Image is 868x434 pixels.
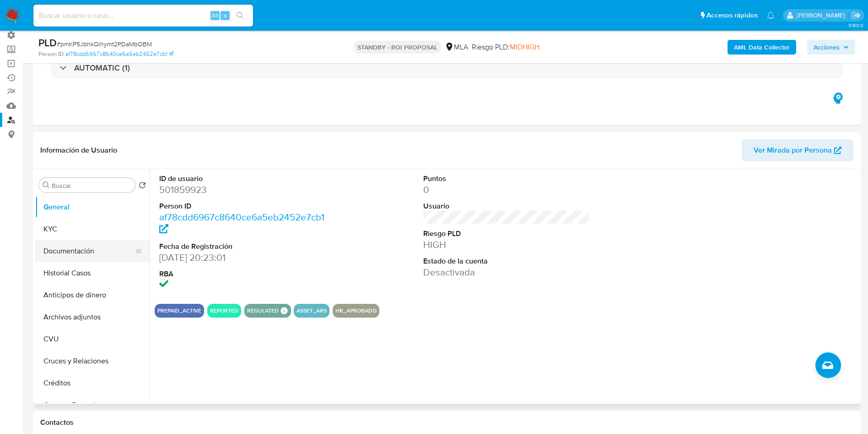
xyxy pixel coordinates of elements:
[35,350,150,372] button: Cruces y Relaciones
[767,11,775,19] a: Notificaciones
[510,42,539,52] span: MIDHIGH
[472,42,539,52] span: Riesgo PLD:
[35,218,150,240] button: KYC
[848,22,863,29] span: 3.160.0
[423,229,590,239] dt: Riesgo PLD
[51,57,842,78] div: AUTOMATIC (1)
[74,63,130,73] h3: AUTOMATIC (1)
[852,11,861,20] a: Salir
[35,262,150,284] button: Historial Casos
[35,240,142,262] button: Documentación
[57,39,152,49] span: # pmKP5JbhkQihymt2PDaMbOBM
[38,35,57,50] b: PLD
[423,256,590,266] dt: Estado de la cuenta
[211,11,219,20] span: Alt
[231,9,249,22] button: search-icon
[797,11,848,20] p: gustavo.deseta@mercadolibre.com
[742,139,853,161] button: Ver Mirada por Persona
[814,40,840,55] span: Acciones
[35,284,150,306] button: Anticipos de dinero
[38,50,64,58] b: Person ID
[159,242,326,252] dt: Fecha de Registración
[35,372,150,394] button: Créditos
[159,174,326,184] dt: ID de usuario
[159,183,326,196] dd: 501859923
[423,183,590,196] dd: 0
[159,201,326,211] dt: Person ID
[52,181,131,190] input: Buscar
[445,42,468,52] div: MLA
[423,238,590,251] dd: HIGH
[35,306,150,328] button: Archivos adjuntos
[43,181,50,189] button: Buscar
[159,269,326,279] dt: RBA
[224,11,226,20] span: s
[734,40,790,55] b: AML Data Collector
[35,328,150,350] button: CVU
[423,266,590,279] dd: Desactivada
[354,41,441,54] p: STANDBY - ROI PROPOSAL
[728,40,796,55] button: AML Data Collector
[65,50,173,58] a: af78cdd6967c8640ce6a5eb2452e7cb1
[423,174,590,184] dt: Puntos
[423,201,590,211] dt: Usuario
[33,10,253,22] input: Buscar usuario o caso...
[35,196,150,218] button: General
[40,146,117,155] h1: Información de Usuario
[807,40,855,55] button: Acciones
[159,251,326,264] dd: [DATE] 20:23:01
[35,394,150,416] button: Cuentas Bancarias
[139,181,146,192] button: Volver al orden por defecto
[754,139,832,161] span: Ver Mirada por Persona
[40,418,853,427] h1: Contactos
[159,210,324,236] a: af78cdd6967c8640ce6a5eb2452e7cb1
[706,11,758,20] span: Accesos rápidos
